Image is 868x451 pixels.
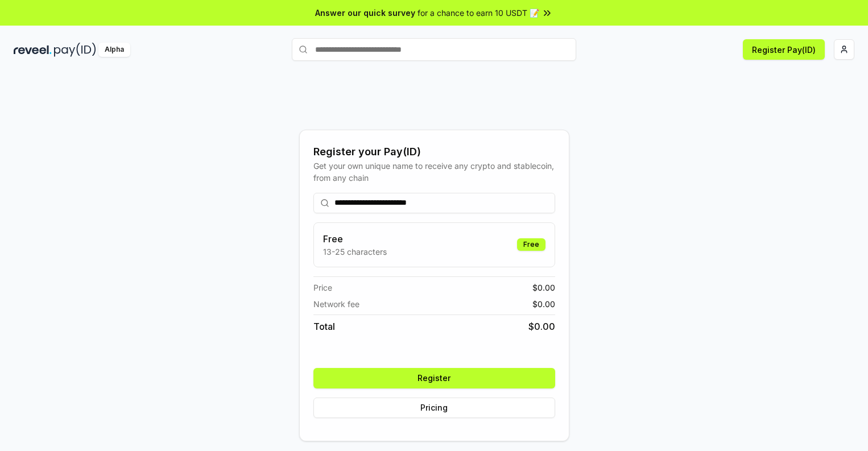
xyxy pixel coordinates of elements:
[315,7,415,19] span: Answer our quick survey
[528,320,555,333] span: $ 0.00
[54,43,96,57] img: pay_id
[532,282,555,293] span: $ 0.00
[517,238,545,251] div: Free
[98,43,130,57] div: Alpha
[743,39,825,60] button: Register Pay(ID)
[313,320,335,333] span: Total
[313,368,555,388] button: Register
[313,398,555,418] button: Pricing
[313,144,555,160] div: Register your Pay(ID)
[532,298,555,310] span: $ 0.00
[14,43,52,57] img: reveel_dark
[313,298,359,310] span: Network fee
[313,160,555,184] div: Get your own unique name to receive any crypto and stablecoin, from any chain
[418,7,539,19] span: for a chance to earn 10 USDT 📝
[323,246,387,258] p: 13-25 characters
[323,232,387,246] h3: Free
[313,282,332,293] span: Price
